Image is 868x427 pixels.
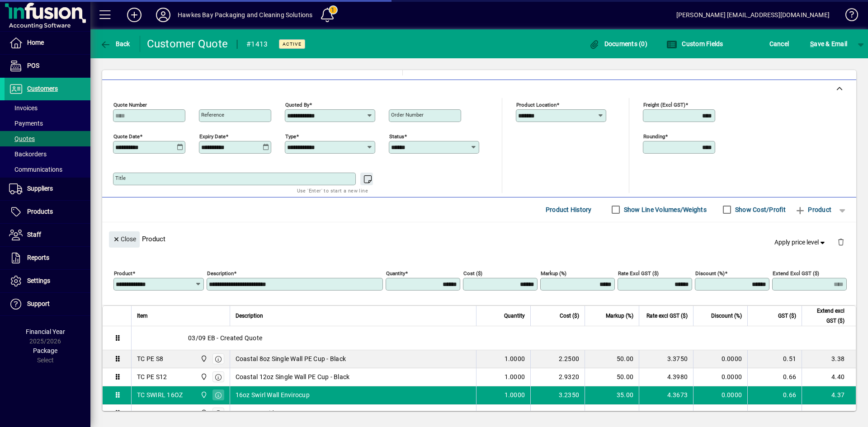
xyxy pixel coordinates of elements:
span: Rate excl GST ($) [646,311,688,321]
app-page-header-button: Back [90,36,140,52]
td: 35.00 [585,386,639,404]
span: 16oz Swirl Wall Envirocup [236,390,310,399]
div: 3.2494 [645,408,688,418]
mat-label: Status [389,133,404,139]
div: TC PE S12 [137,372,167,381]
span: Product [795,202,831,217]
div: 4.3980 [645,372,688,381]
a: Staff [5,224,90,246]
mat-label: Discount (%) [695,270,725,276]
a: Home [5,32,90,54]
div: 4.3673 [645,390,688,399]
span: Discount (%) [711,311,742,321]
span: Close [113,232,136,247]
a: Reports [5,247,90,269]
mat-label: Quoted by [285,101,309,108]
span: 1.0000 [505,390,525,399]
div: 3.3750 [645,354,688,363]
span: Quantity [504,311,525,321]
span: Central [198,390,208,400]
mat-label: Cost ($) [463,270,482,276]
app-page-header-button: Delete [830,238,852,246]
td: 0.66 [747,368,802,386]
a: Payments [5,116,90,131]
button: Product [790,202,836,218]
label: Show Line Volumes/Weights [622,205,707,214]
td: 3.25 [802,404,856,422]
span: Central [198,408,208,418]
button: Product History [542,202,595,218]
button: Custom Fields [664,36,726,52]
div: [PERSON_NAME] [EMAIL_ADDRESS][DOMAIN_NAME] [676,8,830,22]
span: GST ($) [778,311,796,321]
span: Suppliers [27,185,53,192]
button: Delete [830,231,852,253]
span: 8oz CPLA Lid [236,408,274,418]
a: Products [5,201,90,223]
button: Back [98,36,132,52]
div: Customer Quote [147,37,228,51]
div: 03/09 EB - Created Quote [132,326,856,350]
span: Financial Year [26,328,65,335]
button: Cancel [767,36,792,52]
span: Home [27,39,44,46]
td: 3.2350 [530,386,585,404]
mat-label: Order number [391,112,424,118]
span: Invoices [9,104,38,112]
td: 0.0000 [693,350,747,368]
a: Backorders [5,146,90,162]
td: 2.9320 [530,368,585,386]
td: 30.00 [585,404,639,422]
button: Documents (0) [586,36,650,52]
span: Active [283,41,302,47]
span: Description [236,311,263,321]
a: Support [5,293,90,315]
td: 4.37 [802,386,856,404]
span: Extend excl GST ($) [807,306,844,326]
div: Product [102,222,856,255]
span: 1.0000 [505,372,525,381]
div: TC SWIRL 16OZ [137,390,183,399]
a: Invoices [5,100,90,116]
span: Cost ($) [560,311,579,321]
td: 0.0000 [693,368,747,386]
button: Profile [149,7,178,23]
span: Payments [9,120,43,127]
span: Settings [27,277,50,284]
mat-label: Description [207,270,234,276]
mat-label: Quote date [113,133,140,139]
span: Backorders [9,150,47,158]
span: POS [27,62,39,69]
td: 0.66 [747,386,802,404]
span: Product History [546,202,592,217]
label: Show Cost/Profit [733,205,786,214]
span: Coastal 12oz Single Wall PE Cup - Black [236,372,350,381]
button: Save & Email [806,36,852,52]
div: Hawkes Bay Packaging and Cleaning Solutions [178,8,313,22]
a: Settings [5,270,90,292]
td: 2.2500 [530,350,585,368]
span: Item [137,311,148,321]
div: TC LID PLA 8 [137,408,175,418]
span: Package [33,347,57,354]
mat-label: Markup (%) [541,270,566,276]
span: Customers [27,85,58,92]
span: Central [198,354,208,364]
mat-label: Extend excl GST ($) [773,270,819,276]
mat-label: Freight (excl GST) [643,101,685,108]
span: Back [100,40,130,47]
span: Apply price level [774,238,827,247]
td: 0.0000 [693,404,747,422]
span: Support [27,300,50,307]
span: S [810,40,814,47]
td: 0.49 [747,404,802,422]
mat-label: Expiry date [199,133,226,139]
div: #1413 [246,37,268,52]
span: Documents (0) [589,40,647,47]
span: Custom Fields [666,40,723,47]
a: Communications [5,162,90,177]
mat-label: Rounding [643,133,665,139]
span: 1.0000 [505,408,525,418]
span: Staff [27,231,41,238]
span: Markup (%) [606,311,633,321]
